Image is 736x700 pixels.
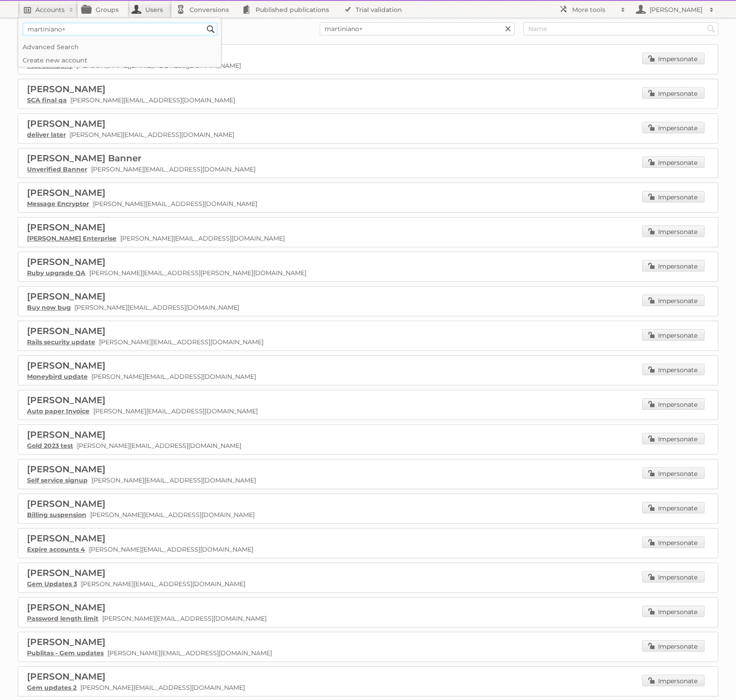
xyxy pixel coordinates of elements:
[27,671,105,682] span: [PERSON_NAME]
[630,1,718,18] a: [PERSON_NAME]
[18,54,221,67] a: Create new account
[647,5,705,14] h2: [PERSON_NAME]
[27,684,709,692] p: [PERSON_NAME][EMAIL_ADDRESS][DOMAIN_NAME]
[27,118,105,129] span: [PERSON_NAME]
[642,398,705,410] a: Impersonate
[27,96,67,104] a: SCA final qa
[27,338,95,346] a: Rails security update
[27,649,104,657] a: Publitas - Gem updates
[27,373,88,381] a: Moneybird update
[27,303,709,311] p: [PERSON_NAME][EMAIL_ADDRESS][DOMAIN_NAME]
[18,1,78,18] a: Accounts
[27,407,89,415] a: Auto paper Invoice
[27,395,105,405] span: [PERSON_NAME]
[27,303,71,311] a: Buy now bug
[642,606,705,617] a: Impersonate
[27,269,85,277] a: Ruby upgrade QA
[27,200,709,208] p: [PERSON_NAME][EMAIL_ADDRESS][DOMAIN_NAME]
[642,329,705,341] a: Impersonate
[27,533,105,544] span: [PERSON_NAME]
[642,640,705,652] a: Impersonate
[27,649,709,657] p: [PERSON_NAME][EMAIL_ADDRESS][DOMAIN_NAME]
[27,187,105,198] span: [PERSON_NAME]
[554,1,630,18] a: More tools
[642,467,705,479] a: Impersonate
[642,226,705,237] a: Impersonate
[320,22,515,35] input: Email
[27,84,105,94] span: [PERSON_NAME]
[78,1,128,18] a: Groups
[642,537,705,548] a: Impersonate
[27,222,105,233] span: [PERSON_NAME]
[642,571,705,583] a: Impersonate
[27,442,73,450] a: Gold 2023 test
[27,373,709,381] p: [PERSON_NAME][EMAIL_ADDRESS][DOMAIN_NAME]
[642,433,705,444] a: Impersonate
[27,602,105,613] span: [PERSON_NAME]
[27,165,709,173] p: [PERSON_NAME][EMAIL_ADDRESS][DOMAIN_NAME]
[642,364,705,375] a: Impersonate
[27,476,88,484] a: Self service signup
[27,96,709,104] p: [PERSON_NAME][EMAIL_ADDRESS][DOMAIN_NAME]
[642,295,705,306] a: Impersonate
[642,260,705,272] a: Impersonate
[238,1,338,18] a: Published publications
[27,476,709,484] p: [PERSON_NAME][EMAIL_ADDRESS][DOMAIN_NAME]
[27,153,141,163] span: [PERSON_NAME] Banner
[27,545,709,553] p: [PERSON_NAME][EMAIL_ADDRESS][DOMAIN_NAME]
[27,464,105,474] span: [PERSON_NAME]
[27,407,709,415] p: [PERSON_NAME][EMAIL_ADDRESS][DOMAIN_NAME]
[18,40,221,54] a: Advanced Search
[27,360,105,371] span: [PERSON_NAME]
[27,545,85,553] a: Expire accounts 4
[27,684,77,692] a: Gem updates 2
[705,22,718,35] input: Search
[338,1,411,18] a: Trial validation
[27,234,116,242] a: [PERSON_NAME] Enterprise
[27,291,105,302] span: [PERSON_NAME]
[27,131,66,139] a: deliver later
[35,5,65,14] h2: Accounts
[204,23,217,36] input: Search
[27,568,105,578] span: [PERSON_NAME]
[523,22,718,35] input: Name
[27,429,105,440] span: [PERSON_NAME]
[27,637,105,647] span: [PERSON_NAME]
[27,257,105,267] span: [PERSON_NAME]
[27,614,98,622] a: Password length limit
[27,62,709,70] p: [PERSON_NAME][EMAIL_ADDRESS][DOMAIN_NAME]
[27,498,105,509] span: [PERSON_NAME]
[27,269,709,277] p: [PERSON_NAME][EMAIL_ADDRESS][PERSON_NAME][DOMAIN_NAME]
[27,234,709,242] p: [PERSON_NAME][EMAIL_ADDRESS][DOMAIN_NAME]
[27,511,709,519] p: [PERSON_NAME][EMAIL_ADDRESS][DOMAIN_NAME]
[27,200,89,208] a: Message Encryptor
[642,156,705,168] a: Impersonate
[172,1,238,18] a: Conversions
[572,5,616,14] h2: More tools
[642,87,705,99] a: Impersonate
[27,338,709,346] p: [PERSON_NAME][EMAIL_ADDRESS][DOMAIN_NAME]
[642,122,705,133] a: Impersonate
[27,442,709,450] p: [PERSON_NAME][EMAIL_ADDRESS][DOMAIN_NAME]
[27,511,86,519] a: Billing suspension
[27,165,87,173] a: Unverified Banner
[27,580,77,588] a: Gem Updates 3
[642,502,705,513] a: Impersonate
[27,614,709,622] p: [PERSON_NAME][EMAIL_ADDRESS][DOMAIN_NAME]
[27,326,105,336] span: [PERSON_NAME]
[27,580,709,588] p: [PERSON_NAME][EMAIL_ADDRESS][DOMAIN_NAME]
[128,1,172,18] a: Users
[642,53,705,64] a: Impersonate
[642,675,705,686] a: Impersonate
[642,191,705,202] a: Impersonate
[27,131,709,139] p: [PERSON_NAME][EMAIL_ADDRESS][DOMAIN_NAME]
